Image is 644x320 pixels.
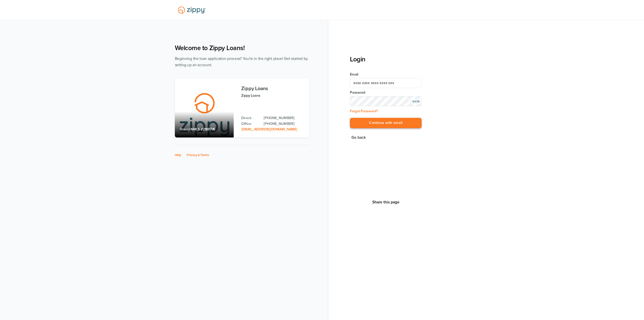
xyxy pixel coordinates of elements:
h1: Welcome to Zippy Loans! [175,44,309,52]
label: Password [350,90,422,95]
p: Zippy Loans [241,93,304,98]
a: Email Address: zippyguide@zippymh.com [241,127,297,131]
a: Forgot Password? [350,109,378,113]
h3: Zippy Loans [241,86,304,91]
button: Share This Page [371,200,401,205]
img: Lender Logo [175,4,209,16]
label: Email [350,72,422,77]
input: Input Password [350,96,422,106]
button: Continue with email [350,118,422,128]
span: Beginning the loan application process? You're in the right place! Get started by setting up an a... [175,56,308,67]
a: Privacy & Terms [187,153,209,157]
a: Help [175,153,181,157]
input: Email Address [350,78,422,88]
p: Office: [241,121,259,127]
button: Go back [350,134,367,141]
p: Direct: [241,115,259,121]
div: SHOW [411,99,421,104]
a: Office Phone: 512-975-2947 [264,121,304,127]
span: NMLS #2189776 [191,127,215,131]
a: Direct Phone: 512-975-2947 [264,115,304,121]
h3: Login [350,55,422,63]
span: Branch [180,127,191,131]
